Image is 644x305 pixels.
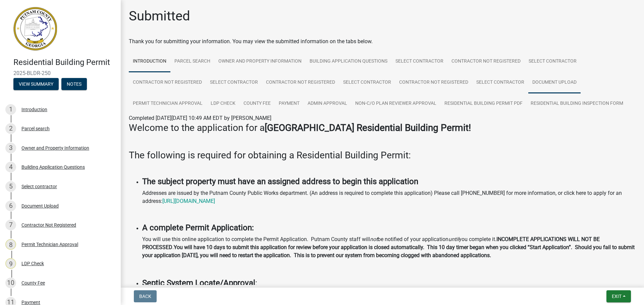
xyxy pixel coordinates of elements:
div: Select contractor [21,184,57,189]
div: 10 [5,278,16,288]
a: Document Upload [528,72,581,93]
p: You will use this online application to complete the Permit Application. Putnam County staff will... [142,235,636,259]
p: Addresses are issued by the Putnam County Public Works department. (An address is required to com... [142,189,636,205]
div: Owner and Property Information [21,146,89,150]
div: Parcel search [21,126,50,131]
a: Contractor Not Registered [262,72,339,93]
div: Document Upload [21,204,59,208]
span: Back [139,294,151,299]
strong: INCOMPLETE APPLICATIONS WILL NOT BE PROCESSED [142,236,600,250]
strong: You will have 10 days to submit this application for review before your application is closed aut... [142,244,635,258]
div: Payment [21,300,40,305]
div: 4 [5,162,16,172]
a: [URL][DOMAIN_NAME] [162,198,215,204]
a: Contractor Not Registered [129,72,206,93]
div: LDP Check [21,261,44,266]
strong: [GEOGRAPHIC_DATA] Residential Building Permit! [265,122,471,133]
div: 7 [5,220,16,230]
wm-modal-confirm: Notes [61,82,87,87]
div: Introduction [21,107,47,112]
button: Exit [606,290,631,302]
button: Back [134,290,157,302]
a: Contractor Not Registered [395,72,472,93]
button: View Summary [13,78,59,90]
div: 1 [5,104,16,115]
h3: The following is required for obtaining a Residential Building Permit: [129,150,636,161]
div: 5 [5,181,16,192]
span: 2025-BLDR-250 [13,70,107,76]
div: 6 [5,201,16,211]
a: Non-C/O Plan Reviewer Approval [351,93,440,115]
strong: Septic System Locate/Approval [142,278,255,288]
div: County Fee [21,281,45,285]
a: Admin Approval [304,93,351,115]
a: Contractor Not Registered [447,51,525,72]
h1: Submitted [129,8,190,24]
a: Residential Building Inspection Form [527,93,627,115]
div: 3 [5,143,16,153]
a: Building Application Questions [306,51,391,72]
a: Parcel search [170,51,214,72]
a: Select contractor [391,51,447,72]
button: Notes [61,78,87,90]
div: 9 [5,258,16,269]
a: Owner and Property Information [214,51,306,72]
i: not [370,236,378,242]
wm-modal-confirm: Summary [13,82,59,87]
a: Residential Building Permit PDF [440,93,527,115]
div: Contractor Not Registered [21,223,76,227]
h4: : [142,278,636,288]
h3: Welcome to the application for a [129,122,636,134]
a: Select contractor [472,72,528,93]
a: LDP Check [207,93,239,115]
h4: Residential Building Permit [13,58,115,67]
a: Select contractor [339,72,395,93]
div: 2 [5,123,16,134]
a: Select contractor [206,72,262,93]
div: Building Application Questions [21,165,85,169]
a: Payment [275,93,304,115]
span: Completed [DATE][DATE] 10:49 AM EDT by [PERSON_NAME] [129,115,271,121]
a: Select contractor [525,51,581,72]
img: Putnam County, Georgia [13,7,57,51]
div: Thank you for submitting your information. You may view the submitted information on the tabs below. [129,37,636,46]
i: until [448,236,459,242]
a: Permit Technician Approval [129,93,207,115]
a: Introduction [129,51,170,72]
strong: The subject property must have an assigned address to begin this application [142,177,418,186]
div: Permit Technician Approval [21,242,78,247]
div: 8 [5,239,16,250]
a: County Fee [239,93,275,115]
strong: A complete Permit Application: [142,223,254,232]
span: Exit [612,294,622,299]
